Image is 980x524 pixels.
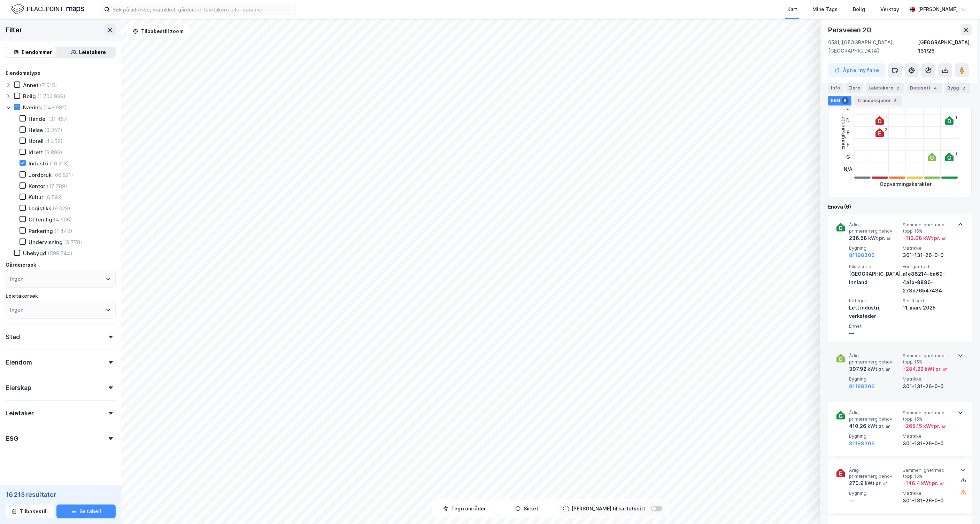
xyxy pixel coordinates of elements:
div: Verktøy [880,5,899,14]
div: Persveien 20 [828,24,873,36]
div: Handel [29,116,47,122]
div: Oppvarmingskarakter [880,180,932,188]
span: Årlig primærenergibehov [849,222,900,234]
div: Leietakere [79,48,106,56]
div: 1 [886,115,887,119]
div: Datasett [907,83,942,93]
input: Søk på adresse, matrikkel, gårdeiere, leietakere eller personer [110,4,296,15]
div: + 265.15 kWt pr. ㎡ [903,422,946,430]
div: Leietaker [6,409,34,417]
span: Sammenlignet med topp 15% [903,353,954,365]
span: Enhet [849,323,900,329]
span: Klimasone [849,264,900,269]
div: 410.26 [849,422,890,430]
div: E [844,126,852,139]
div: Leietakere [866,83,904,93]
div: 301-131-26-0-0 [903,251,954,259]
span: Matrikkel [903,490,954,496]
button: Tegn områder [435,502,494,516]
div: kWt pr. ㎡ [866,365,890,373]
div: (6 593) [45,194,63,201]
div: Idrett [29,149,43,156]
div: [GEOGRAPHIC_DATA], innland [849,270,900,287]
div: Eiendomstype [6,69,40,77]
div: Eierskap [6,384,31,392]
div: a1e86214-ba69-4a1b-8886-273d76547434 [903,270,954,295]
div: Helse [29,127,43,133]
div: Hotell [29,138,44,144]
div: (17 789) [47,183,67,189]
span: Matrikkel [903,245,954,251]
div: Sted [6,333,20,341]
div: (31 457) [48,116,69,122]
div: Energikarakter [839,115,847,150]
span: Bygning [849,245,900,251]
div: (4 906) [54,216,72,223]
div: 270.9 [849,479,888,487]
span: Matrikkel [903,376,954,382]
span: Årlig primærenergibehov [849,410,900,422]
button: Se tabell [56,505,116,518]
div: 2 [960,84,967,91]
div: + 284.22 kWt pr. ㎡ [903,365,948,373]
div: Bygg [944,83,970,93]
button: Sirkel [497,502,556,516]
span: Sammenlignet med topp 15% [903,222,954,234]
div: Industri [29,160,48,167]
div: [PERSON_NAME] [918,5,958,14]
div: (7 515) [40,82,57,88]
button: Åpne i ny fane [828,63,885,77]
div: Parkering [29,228,53,234]
div: Jordbruk [29,172,52,178]
div: + 112.08 kWt pr. ㎡ [903,234,946,242]
span: Energiattest [903,264,954,269]
span: Matrikkel [903,433,954,439]
div: 236.58 [849,234,891,242]
div: [PERSON_NAME] til kartutsnitt [572,505,646,513]
div: + 146.4 kWt pr. ㎡ [903,479,944,487]
span: Bygning [849,490,900,496]
span: Sertifisert [903,298,954,304]
div: Eiendommer [22,48,52,56]
div: F [844,139,852,151]
div: (1 706 939) [37,93,65,100]
div: Lett industri, verksteder [849,304,900,320]
div: Næring [23,104,42,111]
div: 1 [938,152,940,156]
span: Årlig primærenergibehov [849,353,900,365]
div: kWt pr. ㎡ [867,234,891,242]
div: Undervisning [29,239,63,245]
div: D [844,114,852,126]
span: Sammenlignet med topp 15% [903,410,954,422]
div: 1 [955,152,957,156]
div: (9 028) [53,205,70,212]
div: (599 744) [48,250,72,257]
div: (16 213) [49,160,69,167]
div: 397.92 [849,365,890,373]
div: 16 213 resultater [6,491,116,499]
div: Ingen [10,275,23,283]
div: 0581, [GEOGRAPHIC_DATA], [GEOGRAPHIC_DATA] [828,38,918,55]
div: C [844,102,852,114]
div: Enova (6) [828,203,972,211]
div: Bolig [853,5,865,14]
div: Transaksjoner [854,95,902,105]
div: Kontor [29,183,45,189]
span: Bygning [849,376,900,382]
div: Eiere [846,83,863,93]
div: — [849,329,900,337]
div: 301-131-26-0-0 [903,439,954,448]
span: Årlig primærenergibehov [849,467,900,479]
div: (9 778) [64,239,82,245]
span: Bygning [849,433,900,439]
div: Ingen [10,306,23,314]
div: 11. mars 2025 [903,304,954,312]
div: Eiendom [6,358,32,367]
div: 6 [842,97,849,104]
div: Offentlig [29,216,52,223]
div: 301-131-26-0-0 [903,382,954,391]
div: 4 [932,84,939,91]
div: Info [828,83,843,93]
div: Kart [787,5,797,14]
div: (3 893) [44,149,62,156]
